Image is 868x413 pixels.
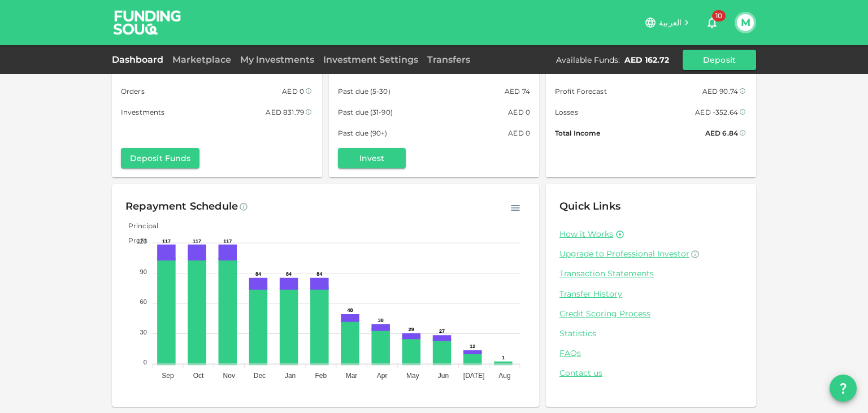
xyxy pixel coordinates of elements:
tspan: [DATE] [463,372,485,380]
span: Losses [555,106,578,118]
tspan: Dec [254,372,266,380]
span: Past due (31-90) [338,106,393,118]
a: How it Works [559,229,613,240]
button: Deposit Funds [121,148,199,168]
a: Marketplace [168,54,236,65]
tspan: Nov [223,372,235,380]
span: Orders [121,85,145,97]
tspan: Jan [285,372,296,380]
span: Upgrade to Professional Investor [559,249,689,259]
button: 10 [701,11,723,34]
tspan: Aug [498,372,510,380]
span: 10 [712,10,726,21]
a: FAQs [559,348,743,359]
div: AED 74 [505,85,530,97]
tspan: Jun [438,372,449,380]
tspan: 0 [144,359,147,366]
tspan: Oct [193,372,204,380]
a: Contact us [559,368,743,379]
tspan: Feb [315,372,327,380]
a: Statistics [559,328,743,339]
button: M [737,14,754,31]
span: Quick Links [559,200,620,212]
a: Dashboard [112,54,168,65]
button: Deposit [683,50,756,70]
tspan: Sep [162,372,174,380]
span: Profit [120,236,147,245]
div: AED 0 [282,85,304,97]
div: AED 0 [508,127,530,139]
div: Repayment Schedule [125,198,238,216]
div: AED 6.84 [705,127,738,139]
tspan: Apr [377,372,388,380]
tspan: 90 [140,268,147,275]
a: Upgrade to Professional Investor [559,249,743,259]
tspan: 30 [140,329,147,336]
div: AED 90.74 [702,85,738,97]
span: Past due (90+) [338,127,388,139]
div: AED -352.64 [695,106,738,118]
span: Profit Forecast [555,85,607,97]
div: AED 0 [508,106,530,118]
div: Available Funds : [556,54,620,66]
tspan: 60 [140,298,147,305]
a: My Investments [236,54,319,65]
span: Past due (5-30) [338,85,390,97]
span: العربية [659,18,682,28]
a: Transfer History [559,289,743,299]
a: Transfers [423,54,475,65]
span: Total Income [555,127,600,139]
tspan: 120 [136,238,146,245]
a: Transaction Statements [559,268,743,279]
div: AED 162.72 [624,54,669,66]
tspan: Mar [346,372,358,380]
button: Invest [338,148,406,168]
button: question [830,375,857,402]
div: AED 831.79 [266,106,304,118]
span: Investments [121,106,164,118]
span: Principal [120,221,158,230]
a: Credit Scoring Process [559,308,743,319]
tspan: May [406,372,419,380]
a: Investment Settings [319,54,423,65]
